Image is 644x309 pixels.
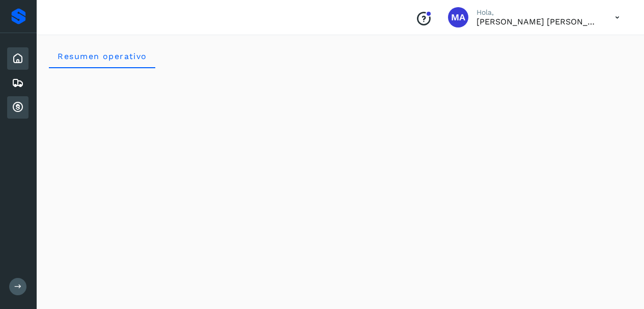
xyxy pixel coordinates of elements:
[7,47,29,70] div: Inicio
[7,96,29,119] div: Cuentas por cobrar
[477,17,599,26] p: MIGUEL ANGEL CRUZ TOLENTINO
[57,51,147,61] span: Resumen operativo
[7,72,29,94] div: Embarques
[477,8,599,17] p: Hola,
